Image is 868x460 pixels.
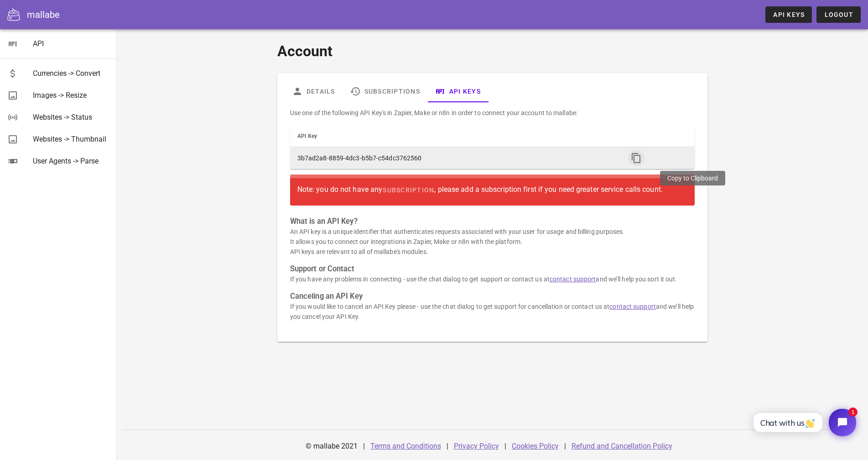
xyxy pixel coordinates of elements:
[382,182,434,198] a: subscription
[743,401,864,444] iframe: Tidio Chat
[277,40,707,62] h1: Account
[550,275,596,283] a: contact support
[33,39,109,48] div: API
[290,217,695,227] h3: What is an API Key?
[382,186,434,194] span: subscription
[290,264,695,274] h3: Support or Contact
[427,80,488,102] a: API Keys
[447,435,448,457] div: |
[290,291,695,301] h3: Canceling an API Key
[765,6,812,23] a: API Keys
[370,442,441,450] a: Terms and Conditions
[297,133,317,139] span: API Key
[773,11,805,18] span: API Keys
[343,80,427,102] a: Subscriptions
[504,435,506,457] div: |
[290,301,695,322] p: If you would like to cancel an API Key please - use the chat dialog to get support for cancellati...
[297,182,687,198] div: Note: you do not have any , please add a subscription first if you need greater service calls count.
[564,435,566,457] div: |
[290,125,621,147] th: API Key: Not sorted. Activate to sort ascending.
[290,274,695,284] p: If you have any problems in connecting - use the chat dialog to get support or contact us at and ...
[290,227,695,257] p: An API key is a unique identifier that authenticates requests associated with your user for usage...
[816,6,861,23] button: Logout
[33,135,109,143] div: Websites -> Thumbnail
[454,442,499,450] a: Privacy Policy
[363,435,365,457] div: |
[33,113,109,122] div: Websites -> Status
[33,157,109,165] div: User Agents -> Parse
[33,69,109,78] div: Currencies -> Convert
[285,80,343,102] a: Details
[33,91,109,100] div: Images -> Resize
[290,108,695,118] p: Use one of the following API Key's in Zapier, Make or n8n in order to connect your account to mal...
[300,435,363,457] div: © mallabe 2021
[824,11,853,18] span: Logout
[27,8,60,21] div: mallabe
[290,147,621,169] td: 3b7ad2a8-8859-4dc3-b5b7-c54dc3762560
[609,303,656,310] a: contact support
[572,442,672,450] a: Refund and Cancellation Policy
[512,442,559,450] a: Cookies Policy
